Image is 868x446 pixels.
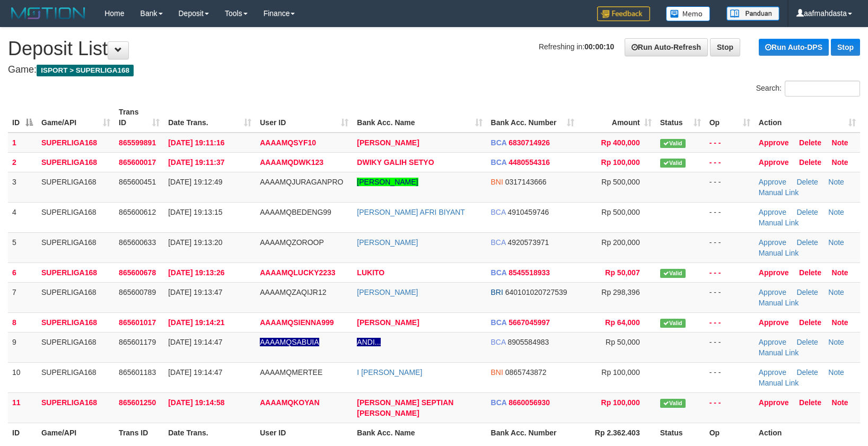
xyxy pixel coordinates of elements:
span: 865600633 [119,238,156,247]
img: Button%20Memo.svg [666,6,711,21]
a: Stop [831,39,860,56]
a: Manual Link [759,348,799,357]
th: Trans ID [115,423,164,442]
input: Search: [785,81,860,97]
span: [DATE] 19:11:16 [168,138,224,147]
span: Copy 640101020727539 to clipboard [505,288,567,296]
span: Valid transaction [660,159,686,168]
a: Approve [759,338,786,346]
a: Stop [710,38,740,56]
span: AAAAMQBEDENG99 [260,208,331,216]
a: Delete [796,178,818,186]
a: Approve [759,268,789,277]
span: BCA [491,238,506,247]
span: AAAAMQSIENNA999 [260,318,334,327]
img: panduan.png [726,6,779,21]
span: [DATE] 19:14:47 [168,338,222,346]
span: Valid transaction [660,399,686,408]
span: AAAAMQMERTEE [260,368,322,377]
td: - - - [705,133,755,153]
th: Op [705,423,755,442]
td: 6 [8,263,37,282]
span: [DATE] 19:13:20 [168,238,222,247]
th: Bank Acc. Name [353,423,486,442]
span: BCA [491,208,506,216]
a: Approve [759,158,789,167]
span: AAAAMQDWK123 [260,158,323,167]
a: Manual Link [759,379,799,387]
th: Amount: activate to sort column ascending [578,102,656,133]
img: Feedback.jpg [597,6,650,21]
h4: Game: [8,65,860,75]
span: [DATE] 19:13:15 [168,208,222,216]
th: Status [656,423,705,442]
a: Approve [759,138,789,147]
th: Game/API [37,423,115,442]
a: Approve [759,238,786,247]
td: SUPERLIGA168 [37,172,115,202]
span: BNI [491,368,503,377]
td: 4 [8,202,37,232]
a: DWIKY GALIH SETYO [357,158,434,167]
td: - - - [705,152,755,172]
a: Delete [796,288,818,296]
span: Rp 50,007 [605,268,639,277]
a: Delete [799,318,821,327]
span: 865601183 [119,368,156,377]
a: Delete [796,238,818,247]
a: LUKITO [357,268,384,277]
strong: 00:00:10 [584,42,614,51]
span: AAAAMQZOROOP [260,238,324,247]
a: [PERSON_NAME] [357,318,419,327]
span: [DATE] 19:13:26 [168,268,224,277]
a: Note [828,238,844,247]
a: Delete [799,138,821,147]
h1: Deposit List [8,38,860,59]
span: Copy 0317143666 to clipboard [505,178,547,186]
td: SUPERLIGA168 [37,332,115,362]
span: Rp 500,000 [601,208,639,216]
span: [DATE] 19:11:37 [168,158,224,167]
a: I [PERSON_NAME] [357,368,422,377]
a: Note [832,318,848,327]
td: - - - [705,312,755,332]
th: Date Trans.: activate to sort column ascending [164,102,256,133]
td: - - - [705,362,755,392]
td: - - - [705,232,755,263]
a: [PERSON_NAME] [357,178,418,186]
a: Run Auto-DPS [759,39,829,56]
img: MOTION_logo.png [8,5,89,21]
span: BCA [491,318,507,327]
a: Note [828,368,844,377]
span: 865601017 [119,318,156,327]
span: BCA [491,158,507,167]
span: Nama rekening ada tanda titik/strip, harap diedit [260,338,319,346]
span: BCA [491,338,506,346]
span: Copy 8660056930 to clipboard [508,398,550,407]
span: Rp 298,396 [601,288,639,296]
span: 865599891 [119,138,156,147]
th: Action: activate to sort column ascending [755,102,860,133]
span: 865601179 [119,338,156,346]
td: SUPERLIGA168 [37,133,115,153]
a: Approve [759,208,786,216]
td: - - - [705,202,755,232]
span: Copy 8905584983 to clipboard [507,338,549,346]
span: AAAAMQKOYAN [260,398,319,407]
span: 865600678 [119,268,156,277]
th: Op: activate to sort column ascending [705,102,755,133]
span: [DATE] 19:12:49 [168,178,222,186]
span: Valid transaction [660,139,686,148]
span: Rp 100,000 [601,368,639,377]
a: [PERSON_NAME] [357,238,418,247]
th: Game/API: activate to sort column ascending [37,102,115,133]
a: Note [828,338,844,346]
span: AAAAMQJURAGANPRO [260,178,343,186]
span: [DATE] 19:14:47 [168,368,222,377]
td: 8 [8,312,37,332]
a: Delete [796,338,818,346]
span: 865600789 [119,288,156,296]
td: - - - [705,282,755,312]
a: Run Auto-Refresh [625,38,708,56]
span: BNI [491,178,503,186]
